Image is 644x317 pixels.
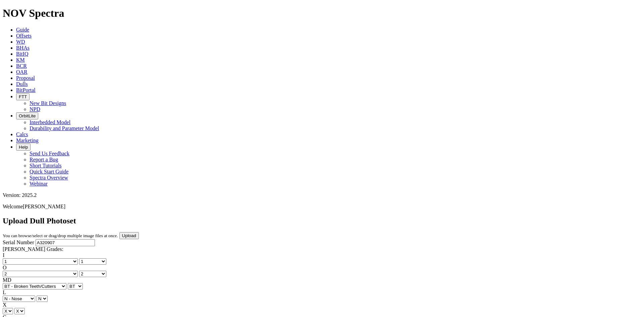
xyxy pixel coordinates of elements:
span: FTT [19,94,27,99]
span: [PERSON_NAME] [23,204,65,209]
button: OrbitLite [16,112,38,119]
button: Help [16,144,31,151]
a: Quick Start Guide [30,169,68,174]
a: Durability and Parameter Model [30,125,99,131]
a: Short Tutorials [30,163,62,168]
div: Version: 2025.2 [3,192,641,198]
a: Offsets [16,33,32,39]
a: Report a Bug [30,157,58,162]
a: Dulls [16,81,28,87]
span: OrbitLite [19,113,36,118]
label: L [3,289,6,295]
a: KM [16,57,25,63]
a: OAR [16,69,28,75]
input: Upload [119,232,139,239]
a: Marketing [16,138,39,143]
span: Help [19,145,28,150]
button: FTT [16,93,30,100]
a: WD [16,39,25,45]
small: You can browse/select or drag/drop multiple image files at once. [3,233,118,238]
a: Send Us Feedback [30,151,69,156]
div: [PERSON_NAME] Grades: [3,246,641,252]
a: BitPortal [16,87,36,93]
label: I [3,252,4,258]
label: Serial Number [3,240,34,245]
a: Interbedded Model [30,119,70,125]
a: Proposal [16,75,35,81]
h2: Upload Dull Photoset [3,216,641,225]
a: Calcs [16,131,28,137]
label: O [3,265,7,270]
a: Spectra Overview [30,175,68,180]
a: NPD [30,106,40,112]
p: Welcome [3,204,641,210]
a: Guide [16,27,29,33]
a: Webinar [30,181,48,187]
label: X [3,302,7,308]
a: BHAs [16,45,30,51]
a: BCR [16,63,27,69]
a: BitIQ [16,51,28,57]
label: MD [3,277,11,283]
h1: NOV Spectra [3,7,641,19]
a: New Bit Designs [30,100,66,106]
